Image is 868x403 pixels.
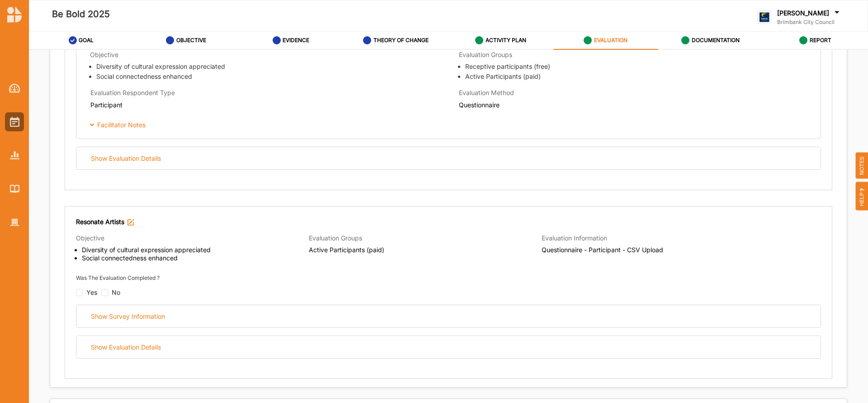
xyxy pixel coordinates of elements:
[5,112,24,131] a: Activities
[86,288,97,297] div: Yes
[10,151,19,159] img: Reports
[81,120,821,130] div: Facilitator Notes
[594,37,627,44] label: EVALUATION
[79,37,94,44] label: GOAL
[91,312,165,321] div: Show Survey Information
[777,9,829,17] label: [PERSON_NAME]
[90,51,118,58] span: Objective
[542,246,774,254] span: Questionnaire - Participant - CSV Upload
[91,154,161,163] div: Show Evaluation Details
[459,101,814,109] span: Questionnaire
[309,246,542,254] span: Active Participants (paid)
[5,146,24,165] a: Reports
[82,254,309,262] li: Social connectedness enhanced
[52,7,110,22] label: Be Bold 2025
[10,219,19,226] img: Organisation
[76,274,160,282] label: Was The Evaluation Completed ?
[465,72,814,81] span: Active Participants (paid)
[76,217,124,226] label: Resonate Artists
[9,84,20,93] img: Dashboard
[5,213,24,232] a: Organisation
[96,72,445,81] span: Social connectedness enhanced
[90,89,175,96] span: Evaluation Respondent Type
[5,79,24,98] a: Dashboard
[810,37,831,44] label: REPORT
[542,234,607,242] span: Evaluation Information
[757,10,771,24] img: logo
[459,51,512,58] span: Evaluation Groups
[465,62,814,71] span: Receptive participants (free)
[5,179,24,198] a: Library
[10,185,19,192] img: Library
[176,37,206,44] label: OBJECTIVE
[309,234,362,242] span: Evaluation Groups
[486,37,526,44] label: ACTIVITY PLAN
[82,246,309,254] li: Diversity of cultural expression appreciated
[373,37,429,44] label: THEORY OF CHANGE
[777,19,841,26] label: Brimbank City Council
[459,89,514,96] span: Evaluation Method
[76,234,104,242] span: Objective
[127,219,134,225] img: icon
[90,101,445,109] span: Participant
[283,37,309,44] label: EVIDENCE
[7,6,22,23] img: logo
[10,117,19,127] img: Activities
[96,62,445,71] span: Diversity of cultural expression appreciated
[692,37,740,44] label: DOCUMENTATION
[91,343,161,351] div: Show Evaluation Details
[112,288,120,297] div: No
